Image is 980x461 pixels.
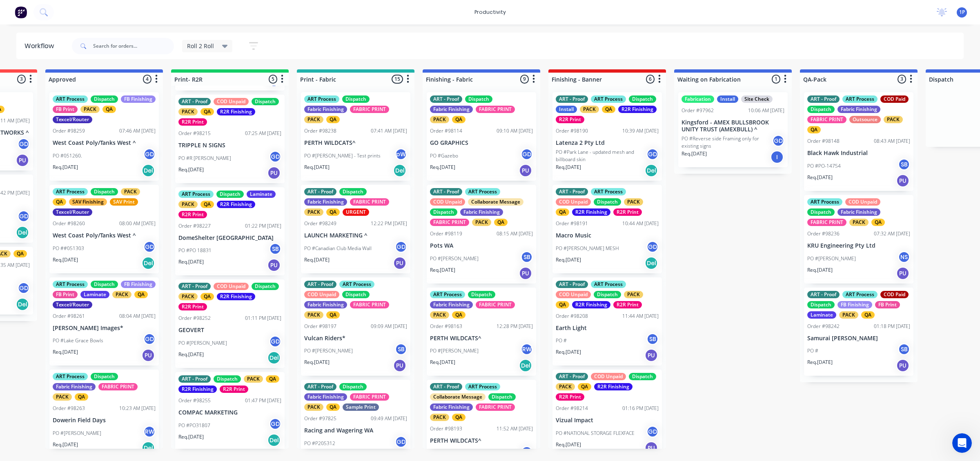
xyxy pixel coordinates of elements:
[875,301,900,308] div: FB Print
[395,241,407,253] div: GD
[178,283,211,290] div: ART - Proof
[884,116,903,123] div: PACK
[178,339,227,347] p: PO #[PERSON_NAME]
[339,188,367,195] div: Dispatch
[494,219,508,226] div: QA
[874,137,910,145] div: 08:43 AM [DATE]
[465,188,500,195] div: ART Process
[53,140,156,146] p: West Coast Poly/Tanks West ^
[53,198,66,206] div: QA
[175,279,285,368] div: ART - ProofCOD UnpaidDispatchPACKQAR2R FinishingR2R PrintOrder #9825201:11 PM [DATE]GEOVERTPO #[P...
[18,138,30,150] div: GD
[304,323,336,330] div: Order #98197
[880,95,909,103] div: COD Paid
[871,219,885,226] div: QA
[622,313,659,320] div: 11:44 AM [DATE]
[807,150,910,157] p: Black Hawk Industrial
[807,301,835,308] div: Dispatch
[594,198,621,206] div: Dispatch
[178,247,212,254] p: PO #PO 18831
[304,291,339,298] div: COD Unpaid
[53,152,82,160] p: PO #051260.
[521,251,533,263] div: SB
[807,347,818,355] p: PO #
[326,208,340,216] div: QA
[807,291,840,298] div: ART - Proof
[304,311,323,319] div: PACK
[807,230,840,237] div: Order #98236
[80,106,100,113] div: PACK
[53,313,85,320] div: Order #98261
[556,198,591,206] div: COD Unpaid
[393,164,406,177] div: Del
[807,255,856,262] p: PO #[PERSON_NAME]
[393,257,406,270] div: PU
[342,95,370,103] div: Dispatch
[842,291,878,298] div: ART Process
[175,95,285,183] div: ART - ProofCOD UnpaidDispatchPACKQAR2R FinishingR2R PrintOrder #9821507:25 AM [DATE]TRIPPLE N SIG...
[849,219,869,226] div: PACK
[594,291,621,298] div: Dispatch
[624,291,643,298] div: PACK
[772,135,784,147] div: GD
[267,166,281,180] div: PU
[245,130,281,137] div: 07:25 AM [DATE]
[91,188,118,195] div: Dispatch
[304,232,407,239] p: LAUNCH MARKETING ^
[556,95,588,103] div: ART - Proof
[452,311,465,319] div: QA
[350,198,389,206] div: FABRIC PRINT
[178,142,281,149] p: TRIPPLE N SIGNS
[842,95,878,103] div: ART Process
[430,127,462,135] div: Order #98114
[178,235,281,242] p: DomeShelter [GEOGRAPHIC_DATA]
[53,164,78,171] p: Req. [DATE]
[16,298,29,311] div: Del
[519,164,532,177] div: PU
[142,164,155,177] div: Del
[245,315,281,322] div: 01:11 PM [DATE]
[304,152,381,160] p: PO #[PERSON_NAME] - Test prints
[452,116,465,123] div: QA
[552,277,662,366] div: ART - ProofART ProcessCOD UnpaidDispatchPACKQAR2R FinishingR2R PrintOrder #9820811:44 AM [DATE]Ea...
[556,127,588,135] div: Order #98190
[371,220,407,227] div: 12:22 PM [DATE]
[269,243,281,255] div: SB
[476,301,515,308] div: FABRIC PRINT
[613,301,642,308] div: R2R Print
[427,92,536,181] div: ART - ProofDispatchFabric FinishingFABRIC PRINTPACKQAOrder #9811409:10 AM [DATE]GO GRAPHICSPO #Ga...
[849,116,881,123] div: Outsource
[427,185,536,284] div: ART - ProofART ProcessCOD UnpaidCollaborate MessageDispatchFabric FinishingFABRIC PRINTPACKQAOrde...
[53,127,85,135] div: Order #98259
[304,347,353,355] p: PO #[PERSON_NAME]
[371,323,407,330] div: 09:09 AM [DATE]
[430,208,457,216] div: Dispatch
[646,241,659,253] div: GD
[53,95,88,103] div: ART Process
[874,230,910,237] div: 07:32 AM [DATE]
[430,291,465,298] div: ART Process
[682,119,784,133] p: Kingsford - AMEX BULLSBROOK UNITY TRUST (AMEXBULL) ^
[200,108,214,115] div: QA
[839,311,858,319] div: PACK
[304,164,330,171] p: Req. [DATE]
[645,164,658,177] div: Del
[18,210,30,222] div: GD
[430,198,465,206] div: COD Unpaid
[326,116,340,123] div: QA
[682,150,707,157] p: Req. [DATE]
[430,95,462,103] div: ART - Proof
[304,359,330,366] p: Req. [DATE]
[861,311,875,319] div: QA
[748,107,784,114] div: 10:06 AM [DATE]
[622,127,659,135] div: 10:39 AM [DATE]
[53,106,78,113] div: FB Print
[580,106,599,113] div: PACK
[15,6,27,18] img: Factory
[142,257,155,270] div: Del
[178,222,211,230] div: Order #98227
[267,351,281,364] div: Del
[807,219,846,226] div: FABRIC PRINT
[572,301,610,308] div: R2R Finishing
[121,95,156,103] div: FB Finishing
